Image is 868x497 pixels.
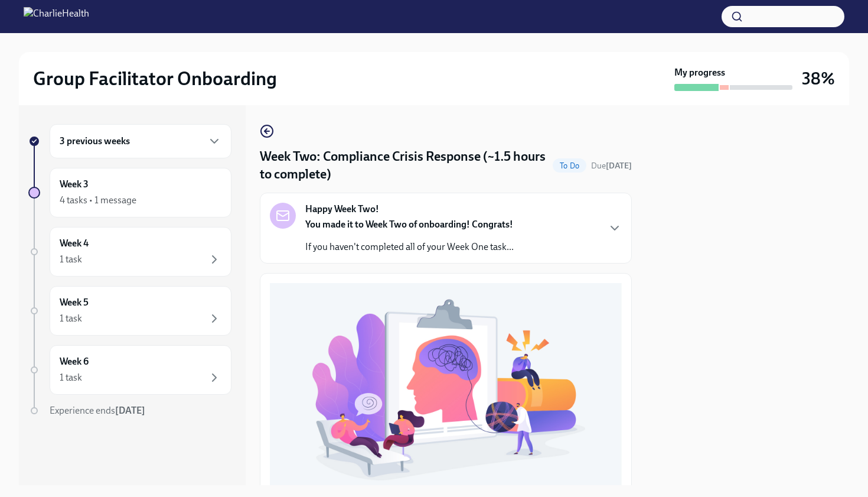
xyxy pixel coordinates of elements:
h6: 3 previous weeks [60,135,130,148]
h6: Week 3 [60,178,89,191]
a: Week 61 task [28,345,231,395]
div: 1 task [60,253,82,266]
strong: You made it to Week Two of onboarding! Congrats! [305,219,513,230]
span: September 2nd, 2025 09:00 [591,160,632,171]
button: Zoom image [270,283,622,495]
h6: Week 6 [60,355,89,368]
a: Week 34 tasks • 1 message [28,168,231,217]
h3: 38% [802,68,835,89]
span: To Do [553,161,586,170]
div: 4 tasks • 1 message [60,194,136,207]
img: CharlieHealth [24,7,89,26]
strong: [DATE] [115,405,145,416]
strong: My progress [674,66,725,79]
strong: [DATE] [606,161,632,171]
strong: Happy Week Two! [305,203,379,216]
a: Week 51 task [28,286,231,336]
div: 3 previous weeks [50,124,231,158]
span: Experience ends [50,405,145,416]
h4: Week Two: Compliance Crisis Response (~1.5 hours to complete) [260,148,548,183]
h2: Group Facilitator Onboarding [33,67,277,90]
div: 1 task [60,312,82,325]
h6: Week 5 [60,296,89,309]
h6: Week 4 [60,237,89,250]
a: Week 41 task [28,227,231,277]
p: If you haven't completed all of your Week One task... [305,241,514,254]
div: 1 task [60,371,82,384]
span: Due [591,161,632,171]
